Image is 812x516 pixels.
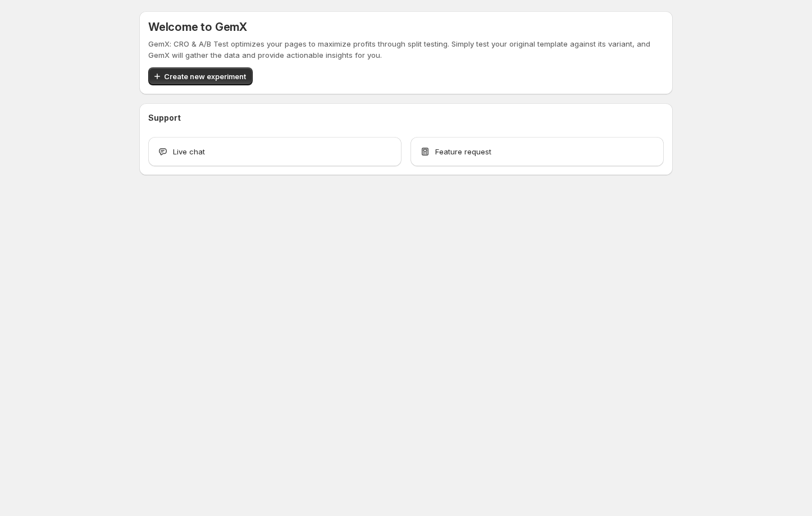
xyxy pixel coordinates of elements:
h3: Support [148,112,181,124]
span: Live chat [173,146,205,157]
h5: Welcome to GemX [148,20,247,34]
span: Create new experiment [164,71,246,82]
button: Create new experiment [148,67,253,85]
span: Feature request [435,146,491,157]
p: GemX: CRO & A/B Test optimizes your pages to maximize profits through split testing. Simply test ... [148,38,664,61]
